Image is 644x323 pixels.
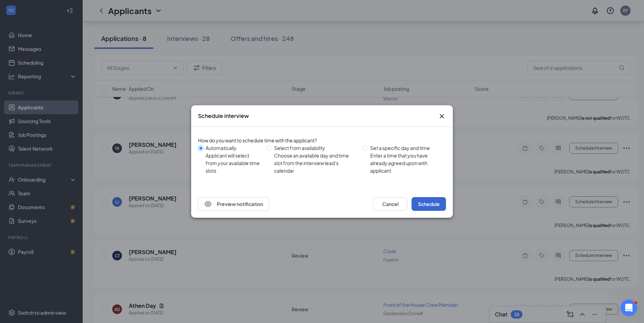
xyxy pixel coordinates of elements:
[373,197,407,211] button: Cancel
[198,197,269,211] button: EyePreview notification
[412,197,446,211] button: Schedule
[274,144,357,152] div: Select from availability
[438,112,446,120] svg: Cross
[274,152,357,174] div: Choose an available day and time slot from the interview lead’s calendar
[204,200,212,208] svg: Eye
[206,144,261,152] div: Automatically
[198,137,446,144] div: How do you want to schedule time with the applicant?
[370,152,440,174] div: Enter a time that you have already agreed upon with applicant
[370,144,440,152] div: Set a specific day and time
[206,152,261,174] div: Applicant will select from your available time slots
[198,112,249,120] h3: Schedule interview
[621,300,637,316] iframe: Intercom live chat
[438,112,446,120] button: Close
